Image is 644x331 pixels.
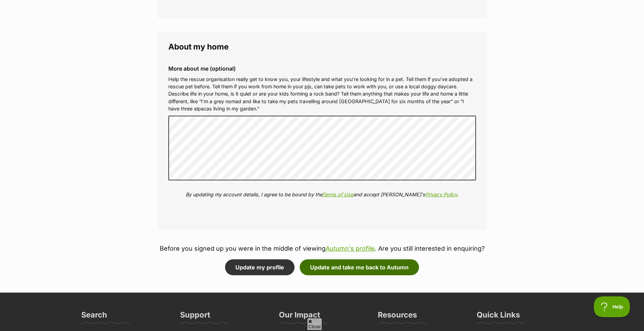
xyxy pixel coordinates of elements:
[158,244,486,253] p: Before you signed up you were in the middle of viewing . Are you still interested in enquiring?
[279,310,320,324] h3: Our Impact
[425,191,458,197] a: Privacy Policy.
[326,245,375,252] a: Autumn's profile
[378,310,417,324] h3: Resources
[300,259,419,275] button: Update and take me back to Autumn
[307,318,322,330] span: Close
[322,191,353,197] a: Terms of Use
[168,42,476,51] legend: About my home
[168,75,476,113] p: Help the rescue organisation really get to know you, your lifestyle and what you’re looking for i...
[168,65,476,72] label: More about me (optional)
[158,32,486,230] fieldset: About my home
[594,296,630,317] iframe: Help Scout Beacon - Open
[225,259,295,275] button: Update my profile
[81,310,107,324] h3: Search
[168,191,476,198] p: By updating my account details, I agree to be bound by the and accept [PERSON_NAME]'s
[180,310,210,324] h3: Support
[477,310,520,324] h3: Quick Links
